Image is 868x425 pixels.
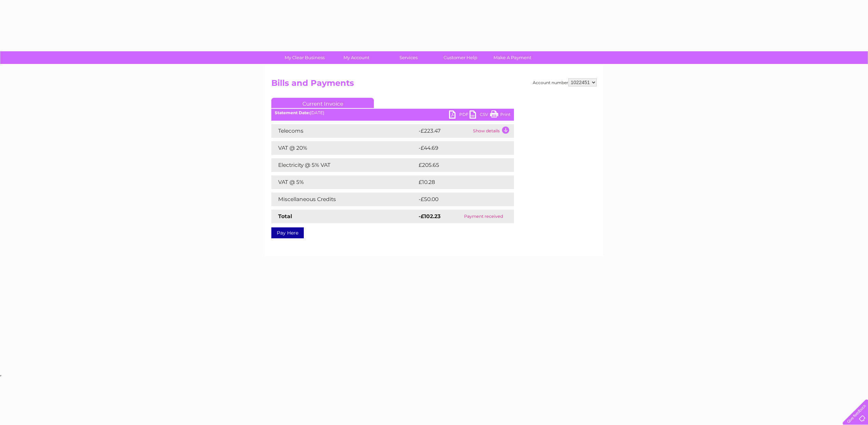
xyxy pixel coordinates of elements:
b: Statement Date: [275,110,310,115]
td: Telecoms [271,124,417,138]
a: PDF [449,110,470,120]
a: Current Invoice [271,98,374,108]
a: CSV [470,110,490,120]
div: Account number [533,78,597,87]
td: -£223.47 [417,124,471,138]
a: My Account [328,51,385,64]
h2: Bills and Payments [271,78,597,91]
td: £205.65 [417,158,502,172]
a: Services [380,51,437,64]
td: Payment received [453,210,514,223]
a: Pay Here [271,227,304,238]
td: -£50.00 [417,192,502,206]
strong: Total [278,213,292,220]
td: Show details [471,124,514,138]
td: VAT @ 5% [271,175,417,189]
div: [DATE] [271,110,514,115]
a: Print [490,110,511,120]
td: Electricity @ 5% VAT [271,158,417,172]
td: Miscellaneous Credits [271,192,417,206]
a: My Clear Business [276,51,333,64]
td: -£44.69 [417,141,502,155]
td: £10.28 [417,175,500,189]
strong: -£102.23 [419,213,440,220]
a: Customer Help [432,51,489,64]
td: VAT @ 20% [271,141,417,155]
a: Make A Payment [484,51,541,64]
